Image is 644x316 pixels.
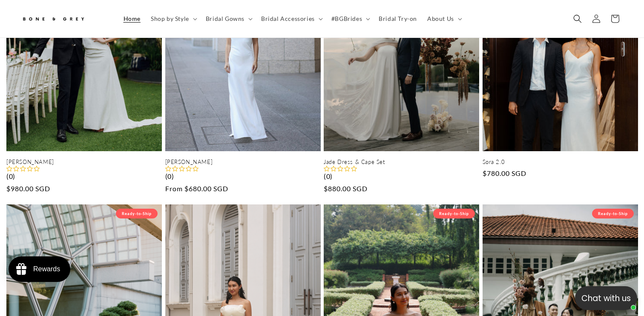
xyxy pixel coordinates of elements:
[379,15,417,23] span: Bridal Try-on
[324,158,479,166] a: Jade Dress & Cape Set
[165,158,321,166] a: [PERSON_NAME]
[331,15,362,23] span: #BGBrides
[118,10,146,28] a: Home
[21,12,85,26] img: Bone and Grey Bridal
[33,265,60,273] div: Rewards
[575,286,637,310] button: Open chatbox
[206,15,244,23] span: Bridal Gowns
[201,10,256,28] summary: Bridal Gowns
[422,10,466,28] summary: About Us
[568,9,587,28] summary: Search
[575,292,637,305] p: Chat with us
[6,158,162,166] a: [PERSON_NAME]
[256,10,326,28] summary: Bridal Accessories
[483,158,638,166] a: Sora 2.0
[261,15,315,23] span: Bridal Accessories
[124,15,141,23] span: Home
[18,9,110,29] a: Bone and Grey Bridal
[146,10,201,28] summary: Shop by Style
[326,10,374,28] summary: #BGBrides
[427,15,454,23] span: About Us
[151,15,189,23] span: Shop by Style
[374,10,422,28] a: Bridal Try-on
